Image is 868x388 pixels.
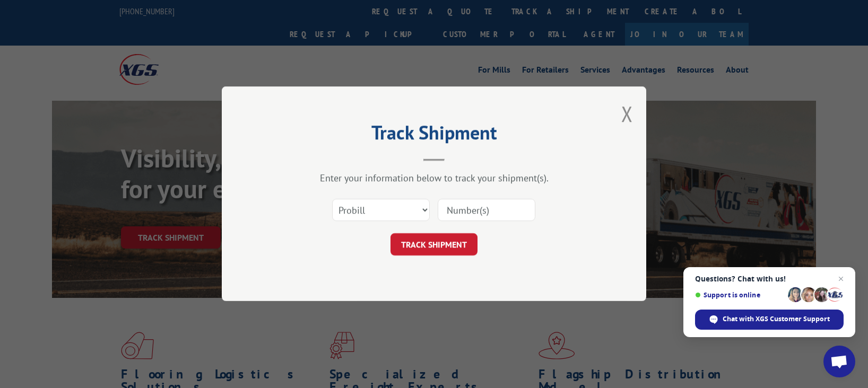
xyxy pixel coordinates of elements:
div: Open chat [823,346,855,377]
input: Number(s) [438,199,535,222]
span: Close chat [835,272,847,285]
span: Questions? Chat with us! [695,275,844,283]
h2: Track Shipment [275,125,593,145]
button: Close modal [621,100,633,128]
span: Support is online [695,291,784,299]
div: Chat with XGS Customer Support [695,310,844,330]
div: Enter your information below to track your shipment(s). [275,172,593,184]
span: Chat with XGS Customer Support [723,314,830,324]
button: TRACK SHIPMENT [390,234,478,256]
